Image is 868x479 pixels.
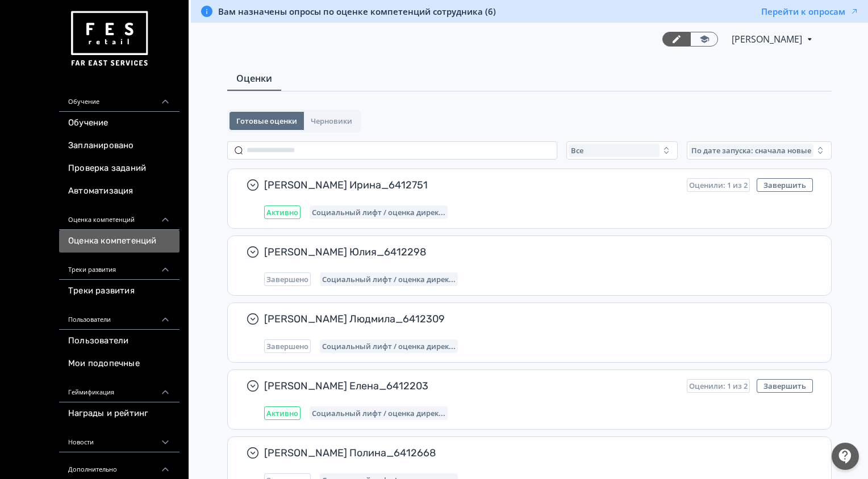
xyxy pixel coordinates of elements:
span: По дате запуска: сначала новые [691,146,811,155]
button: Все [566,141,678,159]
button: Готовые оценки [229,112,304,130]
span: Готовые оценки [236,116,297,125]
button: Завершить [757,379,813,393]
a: Пользователи [59,330,180,352]
span: Социальный лифт / оценка директора магазина [312,409,445,418]
div: Геймификация [59,375,180,402]
span: [PERSON_NAME] Людмила_6412309 [264,312,804,326]
span: Завершено [266,342,308,351]
button: Черновики [304,112,359,130]
div: Обучение [59,85,180,112]
button: По дате запуска: сначала новые [687,141,832,159]
span: Инесса Семенова [732,32,804,46]
span: Вам назначены опросы по оценке компетенций сотрудника (6) [218,6,496,17]
a: Награды и рейтинг [59,402,180,425]
span: Все [571,146,583,155]
div: Новости [59,425,180,452]
a: Треки развития [59,280,180,302]
div: Оценка компетенций [59,203,180,230]
span: Активно [266,409,298,418]
span: Завершено [266,275,308,284]
span: Оценили: 1 из 2 [689,381,748,390]
a: Переключиться в режим ученика [690,32,718,47]
span: Черновики [311,116,352,125]
span: Оценки [236,72,272,85]
a: Обучение [59,112,180,135]
button: Перейти к опросам [761,6,859,17]
span: Активно [266,208,298,217]
a: Автоматизация [59,180,180,203]
span: Оценили: 1 из 2 [689,180,748,190]
span: Социальный лифт / оценка директора магазина [322,342,456,351]
span: [PERSON_NAME] Ирина_6412751 [264,178,678,192]
div: Пользователи [59,302,180,330]
div: Треки развития [59,253,180,280]
img: https://files.teachbase.ru/system/account/57463/logo/medium-936fc5084dd2c598f50a98b9cbe0469a.png [68,7,150,71]
a: Проверка заданий [59,157,180,180]
a: Оценка компетенций [59,230,180,253]
span: [PERSON_NAME] Полина_6412668 [264,446,804,460]
span: [PERSON_NAME] Юлия_6412298 [264,245,804,259]
span: Социальный лифт / оценка директора магазина [322,275,456,284]
a: Запланировано [59,135,180,157]
span: Социальный лифт / оценка директора магазина [312,208,445,217]
a: Мои подопечные [59,352,180,375]
span: [PERSON_NAME] Елена_6412203 [264,379,678,393]
button: Завершить [757,178,813,192]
